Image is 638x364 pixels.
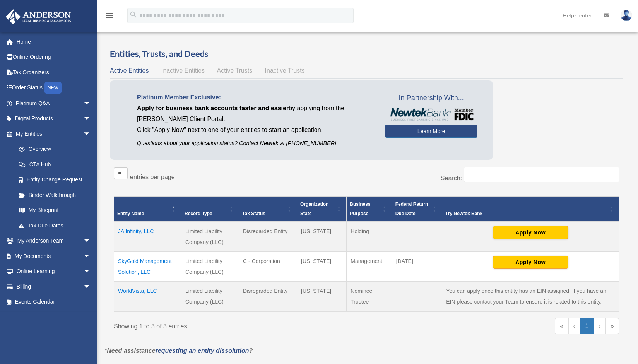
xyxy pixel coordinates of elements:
[83,248,99,264] span: arrow_drop_down
[242,211,265,216] span: Tax Status
[156,347,249,354] a: requesting an entity dissolution
[297,222,347,252] td: [US_STATE]
[239,281,297,311] td: Disregarded Entity
[594,318,606,334] a: Next
[110,48,623,60] h3: Entities, Trusts, and Deeds
[347,222,392,252] td: Holding
[5,111,103,126] a: Digital Productsarrow_drop_down
[83,233,99,249] span: arrow_drop_down
[137,92,373,103] p: Platinum Member Exclusive:
[5,34,103,50] a: Home
[181,222,239,252] td: Limited Liability Company (LLC)
[137,138,373,148] p: Questions about your application status? Contact Newtek at [PHONE_NUMBER]
[297,196,347,222] th: Organization State: Activate to sort
[389,108,474,121] img: NewtekBankLogoSM.png
[3,9,74,24] img: Anderson Advisors Platinum Portal
[181,251,239,281] td: Limited Liability Company (LLC)
[137,105,289,111] span: Apply for business bank accounts faster and easier
[580,318,594,334] a: 1
[493,226,568,239] button: Apply Now
[11,142,95,157] a: Overview
[114,196,181,222] th: Entity Name: Activate to invert sorting
[137,103,373,125] p: by applying from the [PERSON_NAME] Client Portal.
[5,294,103,310] a: Events Calendar
[104,14,114,20] a: menu
[5,248,103,264] a: My Documentsarrow_drop_down
[114,281,181,311] td: WorldVista, LLC
[442,281,619,311] td: You can apply once this entity has an EIN assigned. If you have an EIN please contact your Team t...
[11,157,99,172] a: CTA Hub
[83,96,99,111] span: arrow_drop_down
[5,96,103,111] a: Platinum Q&Aarrow_drop_down
[395,202,428,216] span: Federal Return Due Date
[568,318,580,334] a: Previous
[442,196,619,222] th: Try Newtek Bank : Activate to sort
[114,222,181,252] td: JA Infinity, LLC
[11,218,99,233] a: Tax Due Dates
[5,233,103,249] a: My Anderson Teamarrow_drop_down
[83,264,99,280] span: arrow_drop_down
[5,65,103,80] a: Tax Organizers
[44,82,62,94] div: NEW
[392,251,442,281] td: [DATE]
[347,251,392,281] td: Management
[11,187,99,203] a: Binder Walkthrough
[392,196,442,222] th: Federal Return Due Date: Activate to sort
[83,111,99,127] span: arrow_drop_down
[104,11,114,20] i: menu
[385,125,477,138] a: Learn More
[350,202,370,216] span: Business Purpose
[185,211,212,216] span: Record Type
[181,281,239,311] td: Limited Liability Company (LLC)
[441,175,462,181] label: Search:
[239,222,297,252] td: Disregarded Entity
[130,174,175,180] label: entries per page
[5,264,103,279] a: Online Learningarrow_drop_down
[5,126,99,142] a: My Entitiesarrow_drop_down
[347,196,392,222] th: Business Purpose: Activate to sort
[493,256,568,269] button: Apply Now
[114,251,181,281] td: SkyGold Management Solution, LLC
[114,318,361,332] div: Showing 1 to 3 of 3 entries
[347,281,392,311] td: Nominee Trustee
[385,92,477,104] span: In Partnership With...
[181,196,239,222] th: Record Type: Activate to sort
[161,67,205,74] span: Inactive Entities
[11,203,99,218] a: My Blueprint
[83,279,99,295] span: arrow_drop_down
[217,67,253,74] span: Active Trusts
[265,67,305,74] span: Inactive Trusts
[239,196,297,222] th: Tax Status: Activate to sort
[104,347,253,354] em: *Need assistance ?
[5,50,103,65] a: Online Ordering
[621,10,632,21] img: User Pic
[83,126,99,142] span: arrow_drop_down
[300,202,328,216] span: Organization State
[445,209,607,218] div: Try Newtek Bank
[137,125,373,135] p: Click "Apply Now" next to one of your entities to start an application.
[239,251,297,281] td: C - Corporation
[5,279,103,294] a: Billingarrow_drop_down
[297,281,347,311] td: [US_STATE]
[117,211,144,216] span: Entity Name
[129,10,138,19] i: search
[5,80,103,96] a: Order StatusNEW
[555,318,568,334] a: First
[606,318,619,334] a: Last
[11,172,99,188] a: Entity Change Request
[297,251,347,281] td: [US_STATE]
[110,67,149,74] span: Active Entities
